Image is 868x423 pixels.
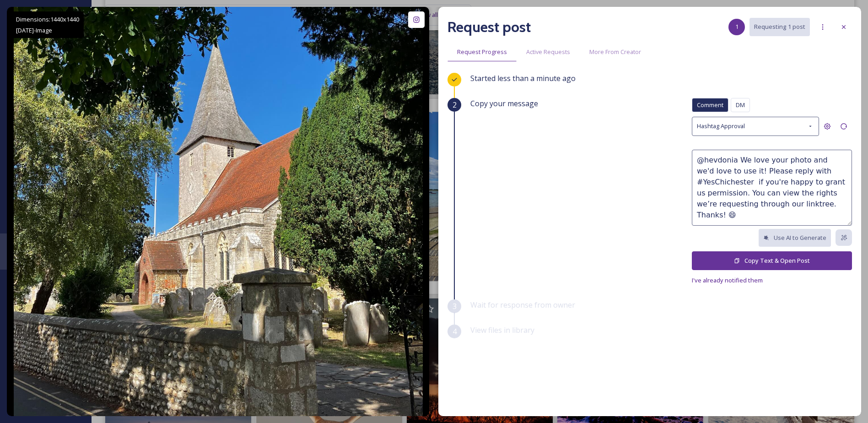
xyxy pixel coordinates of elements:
[453,301,457,312] span: 3
[453,99,457,110] span: 2
[470,325,534,335] span: View files in library
[692,150,852,226] textarea: @hevdonia We love your photo and we'd love to use it! Please reply with #YesChichester if you're ...
[697,122,745,130] span: Hashtag Approval
[692,251,852,270] button: Copy Text & Open Post
[470,98,538,109] span: Copy your message
[16,26,52,34] span: [DATE] - Image
[589,48,641,56] span: More From Creator
[749,18,810,36] button: Requesting 1 post
[453,326,457,337] span: 4
[692,276,763,284] span: I've already notified them
[457,48,507,56] span: Request Progress
[697,101,723,109] span: Comment
[14,7,423,416] img: Bosham church #bosham #boshamchurch #sussex #coast #southcoast
[470,300,575,310] span: Wait for response from owner
[470,73,576,83] span: Started less than a minute ago
[759,229,831,247] button: Use AI to Generate
[526,48,570,56] span: Active Requests
[447,16,531,38] h2: Request post
[735,22,739,31] span: 1
[736,101,745,109] span: DM
[16,15,79,23] span: Dimensions: 1440 x 1440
